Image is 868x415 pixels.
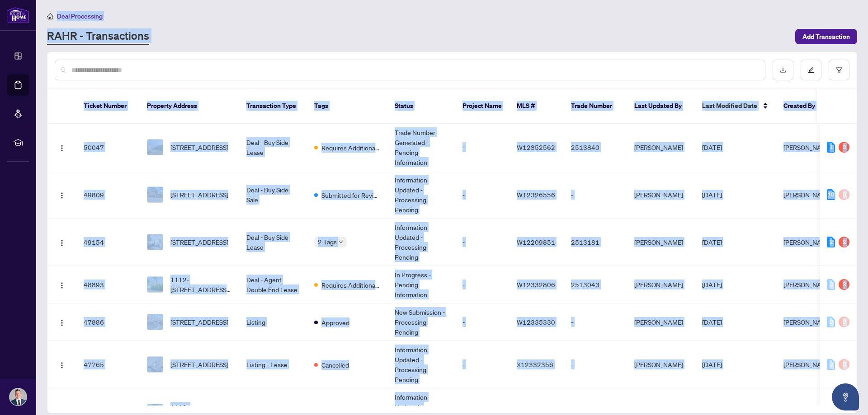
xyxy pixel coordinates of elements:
[776,89,830,124] th: Created By
[783,238,832,246] span: [PERSON_NAME]
[783,360,832,368] span: [PERSON_NAME]
[795,29,857,44] button: Add Transaction
[627,171,695,219] td: [PERSON_NAME]
[147,357,163,372] img: thumbnail-img
[170,359,228,369] span: [STREET_ADDRESS]
[76,124,140,171] td: 50047
[239,124,307,171] td: Deal - Buy Side Lease
[509,89,564,124] th: MLS #
[517,318,555,326] span: W12335330
[564,303,627,341] td: -
[455,266,509,303] td: -
[57,12,103,20] span: Deal Processing
[140,89,239,124] th: Property Address
[239,341,307,388] td: Listing - Lease
[695,89,776,124] th: Last Modified Date
[76,266,140,303] td: 48893
[517,280,555,289] span: W12332806
[627,124,695,171] td: [PERSON_NAME]
[455,124,509,171] td: -
[702,360,722,368] span: [DATE]
[517,191,555,199] span: W12326556
[170,190,228,200] span: [STREET_ADDRESS]
[55,277,69,292] button: Logo
[564,341,627,388] td: -
[147,277,163,292] img: thumbnail-img
[627,341,695,388] td: [PERSON_NAME]
[455,341,509,388] td: -
[170,142,228,152] span: [STREET_ADDRESS]
[387,341,455,388] td: Information Updated - Processing Pending
[627,219,695,266] td: [PERSON_NAME]
[564,89,627,124] th: Trade Number
[455,171,509,219] td: -
[47,28,149,45] a: RAHR - Transactions
[170,317,228,327] span: [STREET_ADDRESS]
[47,13,53,19] span: home
[455,303,509,341] td: -
[702,191,722,199] span: [DATE]
[801,60,821,80] button: edit
[387,89,455,124] th: Status
[455,219,509,266] td: -
[702,238,722,246] span: [DATE]
[829,60,849,80] button: filter
[783,318,832,326] span: [PERSON_NAME]
[702,101,757,111] span: Last Modified Date
[387,171,455,219] td: Information Updated - Processing Pending
[836,67,842,73] span: filter
[517,238,555,246] span: W12209851
[76,89,140,124] th: Ticket Number
[387,303,455,341] td: New Submission - Processing Pending
[321,190,380,200] span: Submitted for Review
[55,357,69,372] button: Logo
[7,7,29,23] img: logo
[808,67,814,73] span: edit
[827,142,835,153] div: 1
[239,89,307,124] th: Transaction Type
[321,317,349,327] span: Approved
[455,89,509,124] th: Project Name
[702,318,722,326] span: [DATE]
[387,219,455,266] td: Information Updated - Processing Pending
[58,282,66,289] img: Logo
[780,67,786,73] span: download
[839,142,849,153] div: 3
[517,143,555,151] span: W12352562
[321,360,349,370] span: Cancelled
[627,303,695,341] td: [PERSON_NAME]
[783,280,832,289] span: [PERSON_NAME]
[321,143,380,153] span: Requires Additional Docs
[239,303,307,341] td: Listing
[321,280,380,290] span: Requires Additional Docs
[564,124,627,171] td: 2513840
[564,219,627,266] td: 2513181
[239,219,307,266] td: Deal - Buy Side Lease
[387,266,455,303] td: In Progress - Pending Information
[564,171,627,219] td: -
[827,359,835,370] div: 0
[170,275,232,294] span: 1112-[STREET_ADDRESS][PERSON_NAME]
[58,319,66,326] img: Logo
[318,237,337,247] span: 2 Tags
[55,140,69,154] button: Logo
[827,189,835,200] div: 10
[839,279,849,290] div: 3
[827,317,835,327] div: 0
[147,140,163,155] img: thumbnail-img
[702,280,722,289] span: [DATE]
[702,143,722,151] span: [DATE]
[827,279,835,290] div: 0
[827,237,835,247] div: 2
[76,341,140,388] td: 47765
[55,235,69,249] button: Logo
[517,360,553,368] span: X12332356
[387,124,455,171] td: Trade Number Generated - Pending Information
[55,315,69,329] button: Logo
[839,359,849,370] div: 0
[58,145,66,152] img: Logo
[239,266,307,303] td: Deal - Agent Double End Lease
[307,89,387,124] th: Tags
[147,234,163,250] img: thumbnail-img
[832,383,859,410] button: Open asap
